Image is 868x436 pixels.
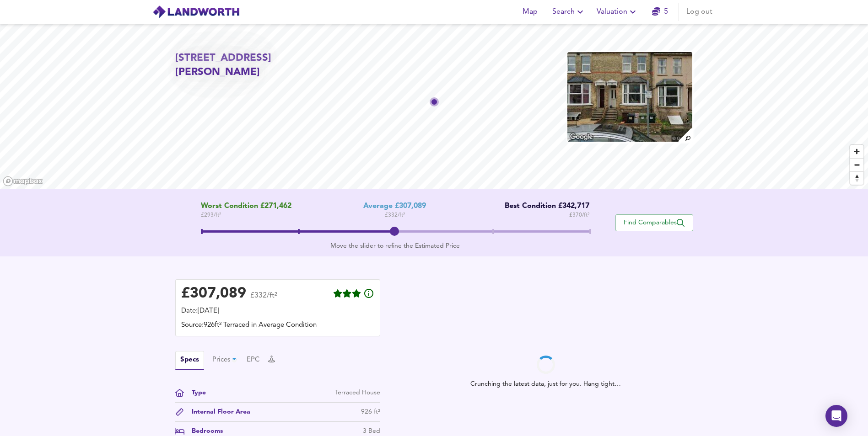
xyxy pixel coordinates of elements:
div: Type [184,388,206,398]
div: Move the slider to refine the Estimated Price [201,241,589,250]
button: Prices [212,355,238,365]
div: Open Intercom Messenger [825,405,847,427]
div: Source: 926ft² Terraced in Average Condition [181,320,374,330]
button: EPC [247,355,260,365]
span: £ 370 / ft² [569,211,589,220]
div: 926 ft² [361,407,380,417]
button: Find Comparables [615,214,693,231]
span: Search [552,5,586,18]
span: Worst Condition £271,462 [201,202,291,211]
button: 5 [646,3,675,21]
span: Reset bearing to north [850,172,863,185]
button: Zoom in [850,145,863,158]
button: Reset bearing to north [850,171,863,185]
button: Specs [175,351,204,370]
span: Zoom out [850,159,863,171]
div: Terraced House [335,388,380,398]
span: £ 293 / ft² [201,211,291,220]
button: Zoom out [850,158,863,171]
div: Internal Floor Area [184,407,250,417]
img: search [677,127,693,143]
div: Date: [DATE] [181,306,374,316]
h2: [STREET_ADDRESS][PERSON_NAME] [175,51,341,80]
span: Map [519,5,541,18]
button: Log out [683,3,716,21]
span: £ 332 / ft² [385,211,405,220]
div: Bedrooms [184,426,223,436]
span: Valuation [597,5,638,18]
span: Log out [686,5,712,18]
button: Valuation [593,3,642,21]
div: 3 Bed [363,426,380,436]
a: 5 [652,5,668,18]
div: Best Condition £342,717 [498,202,589,211]
button: Map [516,3,545,21]
span: £332/ft² [250,292,277,305]
div: Average £307,089 [363,202,426,211]
span: Crunching the latest data, just for you. Hang tight… [470,374,621,388]
span: Find Comparables [620,218,688,227]
img: property [566,51,693,143]
div: £ 307,089 [181,287,246,301]
button: Search [549,3,589,21]
a: Mapbox homepage [3,176,43,186]
img: logo [152,5,240,19]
